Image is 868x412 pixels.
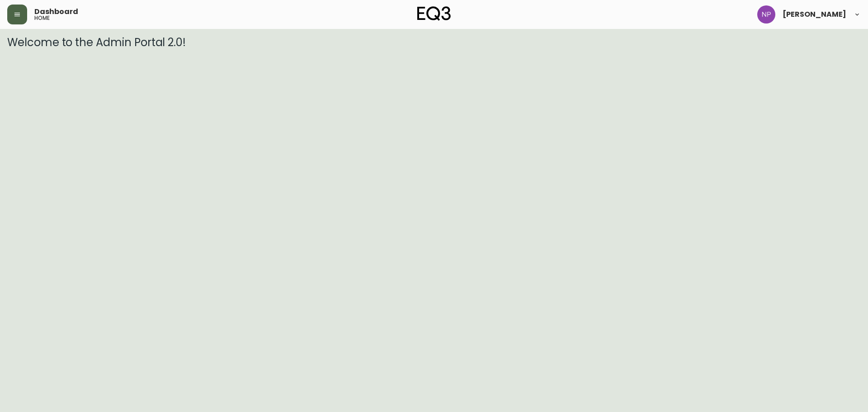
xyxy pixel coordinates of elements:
[417,6,451,21] img: logo
[757,5,775,24] img: 50f1e64a3f95c89b5c5247455825f96f
[7,36,861,49] h3: Welcome to the Admin Portal 2.0!
[34,8,78,15] span: Dashboard
[783,11,846,18] span: [PERSON_NAME]
[34,15,50,21] h5: home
